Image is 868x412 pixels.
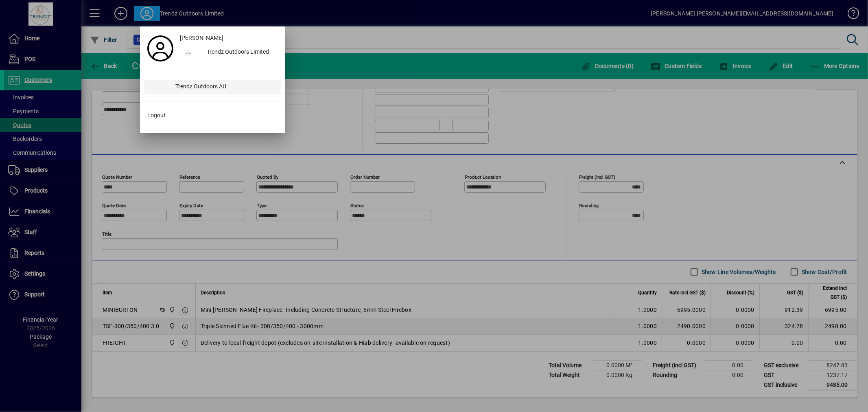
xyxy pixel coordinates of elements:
[144,41,177,56] a: Profile
[180,34,223,42] span: [PERSON_NAME]
[200,45,281,60] div: Trendz Outdoors Limited
[177,31,281,45] a: [PERSON_NAME]
[144,80,281,94] button: Trendz Outdoors AU
[177,45,281,60] button: Trendz Outdoors Limited
[144,108,281,123] button: Logout
[169,80,281,94] div: Trendz Outdoors AU
[147,111,166,120] span: Logout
